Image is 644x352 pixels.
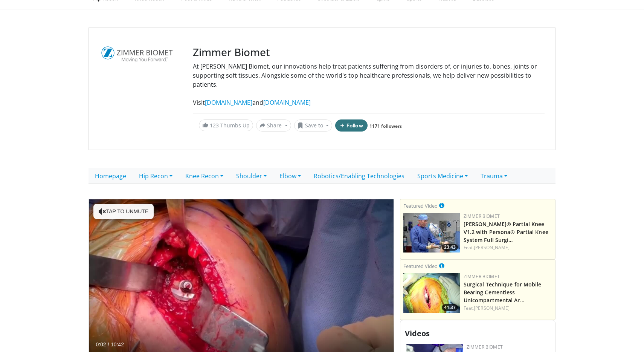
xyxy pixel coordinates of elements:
a: 1171 followers [369,123,402,129]
a: Homepage [89,168,133,184]
a: Zimmer Biomet [464,273,500,280]
a: Sports Medicine [411,168,474,184]
a: Trauma [474,168,514,184]
a: 23:43 [403,213,460,253]
a: [DOMAIN_NAME] [263,98,311,107]
button: Share [256,119,291,132]
small: Featured Video [403,263,438,269]
span: 10:42 [111,341,124,347]
div: Feat. [464,305,552,312]
span: / [108,341,109,347]
a: 41:37 [403,273,460,313]
h3: Zimmer Biomet [193,46,545,59]
div: Feat. [464,244,552,251]
img: 827ba7c0-d001-4ae6-9e1c-6d4d4016a445.150x105_q85_crop-smart_upscale.jpg [403,273,460,313]
button: Follow [335,119,368,132]
a: Robotics/Enabling Technologies [307,168,411,184]
button: Save to [294,119,333,132]
span: Videos [405,328,430,338]
a: [PERSON_NAME] [474,244,510,251]
a: [PERSON_NAME]® Partial Knee V1.2 with Persona® Partial Knee System Full Surgi… [464,220,548,243]
span: 41:37 [442,304,458,311]
a: [PERSON_NAME] [474,305,510,311]
a: 123 Thumbs Up [199,119,253,131]
a: Elbow [273,168,307,184]
span: 0:02 [96,341,106,347]
small: Featured Video [403,202,438,209]
img: 99b1778f-d2b2-419a-8659-7269f4b428ba.150x105_q85_crop-smart_upscale.jpg [403,213,460,253]
span: 123 [210,122,219,129]
span: 23:43 [442,244,458,251]
a: Zimmer Biomet [467,344,503,350]
a: Zimmer Biomet [464,213,500,219]
a: [DOMAIN_NAME] [205,98,252,107]
button: Tap to unmute [93,204,154,219]
a: Shoulder [230,168,273,184]
div: At [PERSON_NAME] Biomet, our innovations help treat patients suffering from disorders of, or inju... [193,62,545,107]
a: Hip Recon [133,168,179,184]
a: Knee Recon [179,168,230,184]
a: Surgical Technique for Mobile Bearing Cementless Unicompartmental Ar… [464,281,542,304]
